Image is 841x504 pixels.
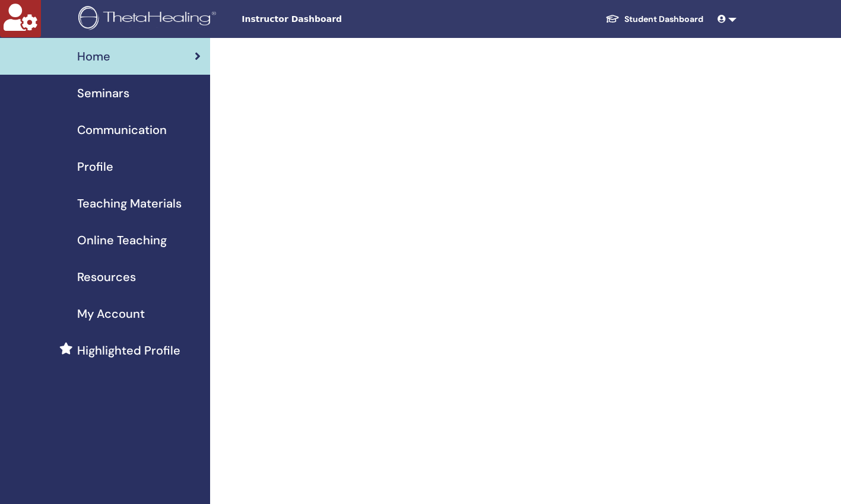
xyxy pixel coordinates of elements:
img: graduation-cap-white.svg [605,14,620,24]
span: My Account [77,305,145,323]
span: Resources [77,268,136,286]
span: Seminars [77,84,129,102]
span: Home [77,47,110,65]
span: Communication [77,121,167,139]
span: Online Teaching [77,231,167,249]
a: Student Dashboard [596,8,713,30]
img: logo.png [78,6,220,33]
span: Profile [77,158,113,176]
span: Highlighted Profile [77,342,180,359]
span: Teaching Materials [77,194,182,212]
span: Instructor Dashboard [242,13,420,25]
